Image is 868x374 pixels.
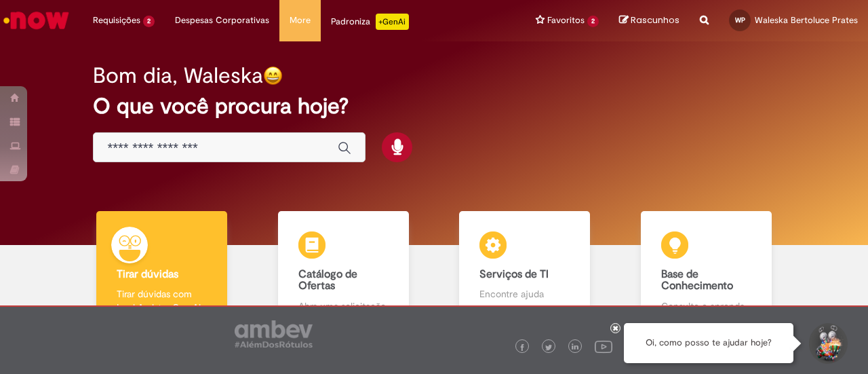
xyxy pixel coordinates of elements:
[434,211,616,329] a: Serviços de TI Encontre ajuda
[572,343,578,352] img: logo_footer_linkedin.png
[519,344,526,351] img: logo_footer_facebook.png
[735,16,745,24] span: WP
[631,14,679,26] span: Rascunhos
[175,14,269,27] span: Despesas Corporativas
[143,16,155,27] span: 2
[479,267,549,281] b: Serviços de TI
[290,14,311,27] span: More
[595,337,612,355] img: logo_footer_youtube.png
[117,267,178,281] b: Tirar dúvidas
[807,323,848,364] button: Iniciar Conversa de Suporte
[235,320,313,348] img: logo_footer_ambev_rotulo_gray.png
[376,14,409,30] p: +GenAi
[545,344,552,351] img: logo_footer_twitter.png
[624,323,793,363] div: Oi, como posso te ajudar hoje?
[587,16,599,27] span: 2
[619,14,679,27] a: Rascunhos
[661,299,751,313] p: Consulte e aprenda
[616,211,797,329] a: Base de Conhecimento Consulte e aprenda
[331,14,409,30] div: Padroniza
[547,14,585,27] span: Favoritos
[93,14,140,27] span: Requisições
[755,14,858,26] span: Waleska Bertoluce Prates
[253,211,435,329] a: Catálogo de Ofertas Abra uma solicitação
[298,267,357,293] b: Catálogo de Ofertas
[479,287,570,301] p: Encontre ajuda
[93,94,774,118] h2: O que você procura hoje?
[661,267,733,293] b: Base de Conhecimento
[93,64,263,88] h2: Bom dia, Waleska
[263,66,283,86] img: happy-face.png
[117,287,207,314] p: Tirar dúvidas com Lupi Assist e Gen Ai
[71,211,253,329] a: Tirar dúvidas Tirar dúvidas com Lupi Assist e Gen Ai
[1,7,71,34] img: ServiceNow
[298,299,389,313] p: Abra uma solicitação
